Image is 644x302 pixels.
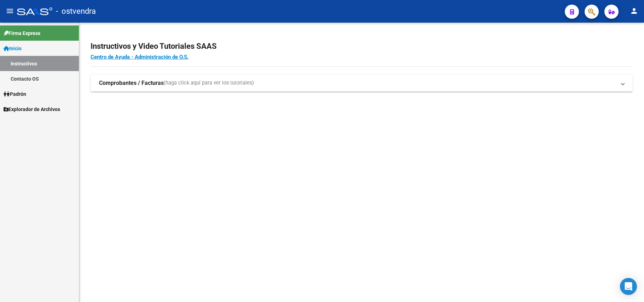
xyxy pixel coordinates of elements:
[4,45,22,52] span: Inicio
[91,75,633,92] mat-expansion-panel-header: Comprobantes / Facturas(haga click aquí para ver los tutoriales)
[4,105,60,113] span: Explorador de Archivos
[630,7,638,15] mat-icon: person
[164,79,254,87] span: (haga click aquí para ver los tutoriales)
[56,4,96,19] span: - ostvendra
[91,54,188,60] a: Centro de Ayuda - Administración de O.S.
[4,90,26,98] span: Padrón
[91,40,633,53] h2: Instructivos y Video Tutoriales SAAS
[4,29,40,37] span: Firma Express
[6,7,14,15] mat-icon: menu
[99,79,164,87] strong: Comprobantes / Facturas
[620,278,637,295] div: Open Intercom Messenger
